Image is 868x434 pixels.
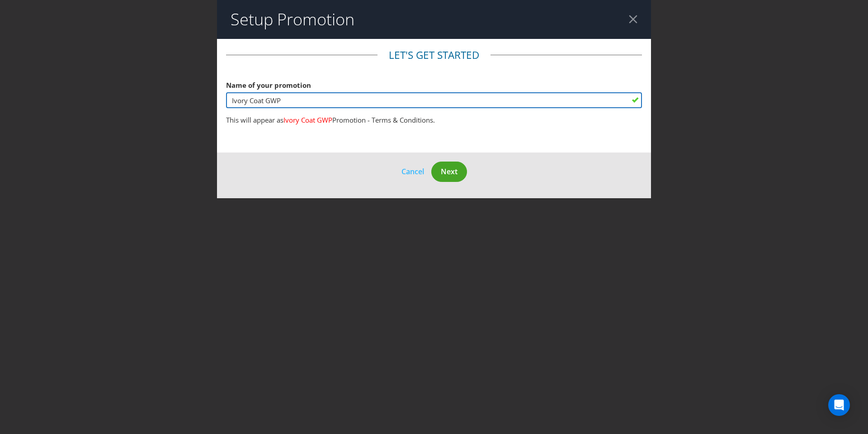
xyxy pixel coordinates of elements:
button: Next [431,162,467,182]
span: This will appear as [226,115,283,124]
span: Promotion - Terms & Conditions. [332,115,435,124]
input: e.g. My Promotion [226,92,642,108]
span: Ivory Coat GWP [283,115,332,124]
span: Next [441,167,458,176]
button: Cancel [401,166,425,177]
span: Name of your promotion [226,81,311,90]
legend: Let's get started [377,48,491,62]
h2: Setup Promotion [231,10,354,29]
div: Open Intercom Messenger [828,394,850,416]
span: Cancel [401,167,424,176]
